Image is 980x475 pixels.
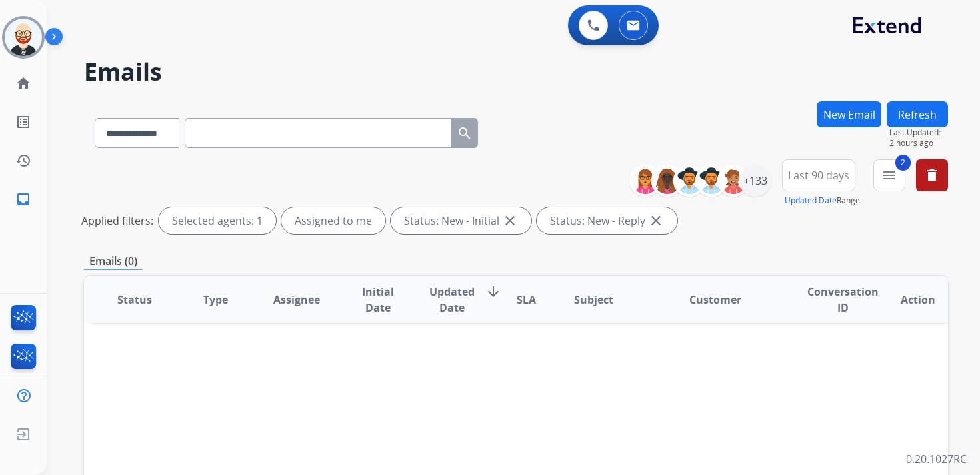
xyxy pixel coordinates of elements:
[873,159,905,191] button: 2
[889,138,948,149] span: 2 hours ago
[84,253,143,270] p: Emails (0)
[924,167,940,183] mat-icon: delete
[881,167,897,183] mat-icon: menu
[84,59,948,85] h2: Emails
[281,207,385,234] div: Assigned to me
[785,195,860,206] span: Range
[574,292,613,308] span: Subject
[889,127,948,138] span: Last Updated:
[15,191,31,207] mat-icon: inbox
[537,207,677,234] div: Status: New - Reply
[15,153,31,169] mat-icon: history
[391,207,531,234] div: Status: New - Initial
[15,114,31,130] mat-icon: list_alt
[485,284,501,300] mat-icon: arrow_downward
[785,195,837,206] button: Updated Date
[5,19,42,56] img: avatar
[807,284,879,316] span: Conversation ID
[159,207,276,234] div: Selected agents: 1
[887,101,948,127] button: Refresh
[457,125,473,141] mat-icon: search
[817,101,881,127] button: New Email
[788,173,849,178] span: Last 90 days
[348,284,407,316] span: Initial Date
[203,292,228,308] span: Type
[429,284,475,316] span: Updated Date
[81,213,153,229] p: Applied filters:
[739,165,771,197] div: +133
[273,292,320,308] span: Assignee
[648,213,664,229] mat-icon: close
[502,213,518,229] mat-icon: close
[517,292,536,308] span: SLA
[895,155,911,171] span: 2
[782,159,855,191] button: Last 90 days
[867,276,948,323] th: Action
[15,75,31,91] mat-icon: home
[117,292,152,308] span: Status
[906,451,967,467] p: 0.20.1027RC
[689,292,741,308] span: Customer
